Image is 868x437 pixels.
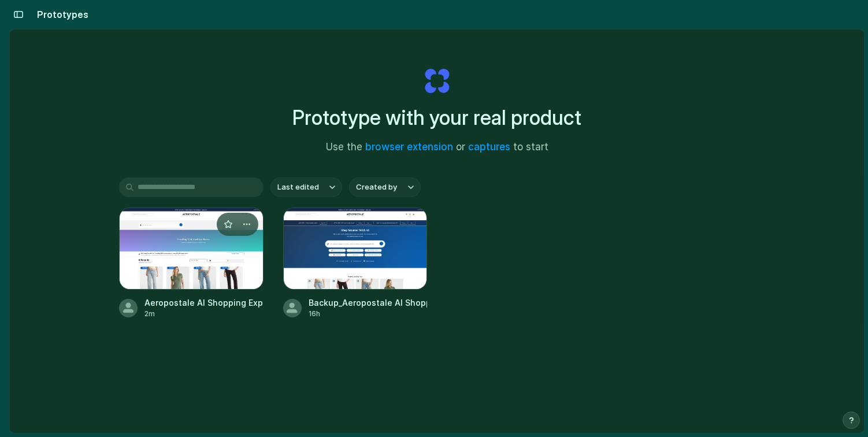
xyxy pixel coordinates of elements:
[292,102,581,133] h1: Prototype with your real product
[309,309,428,319] div: 16h
[270,177,342,197] button: Last edited
[144,297,264,309] div: Aeropostale AI Shopping Experience
[349,177,421,197] button: Created by
[468,141,510,153] a: captures
[277,182,319,193] span: Last edited
[326,140,548,155] span: Use the or to start
[144,309,264,319] div: 2m
[356,182,397,193] span: Created by
[309,297,428,309] div: Backup_Aeropostale AI Shopping Experience
[119,208,264,319] a: Aeropostale AI Shopping ExperienceAeropostale AI Shopping Experience2m
[32,8,88,21] h2: Prototypes
[365,141,453,153] a: browser extension
[283,208,428,319] a: Backup_Aeropostale AI Shopping ExperienceBackup_Aeropostale AI Shopping Experience16h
